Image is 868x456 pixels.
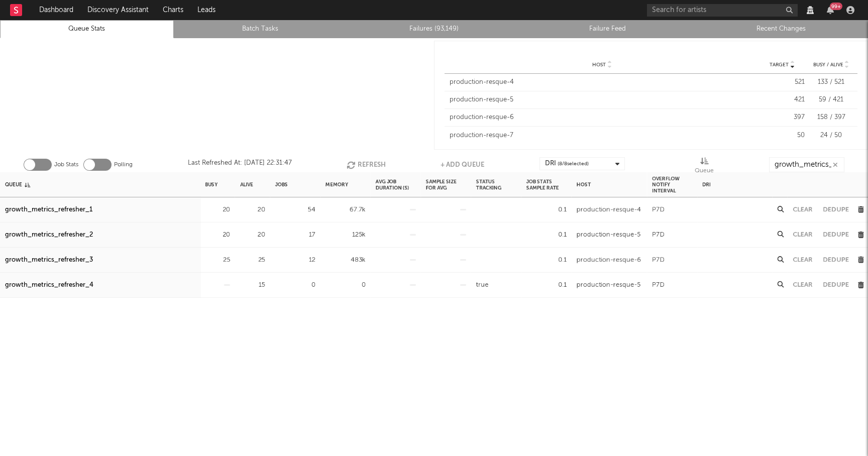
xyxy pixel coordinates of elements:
[577,279,640,291] div: production-resque-5
[759,77,805,87] div: 521
[759,112,805,123] div: 397
[54,159,78,171] label: Job Stats
[577,229,640,241] div: production-resque-5
[179,23,342,35] a: Batch Tasks
[240,204,265,216] div: 20
[793,206,813,213] button: Clear
[5,229,93,241] a: growth_metrics_refresher_2
[652,279,665,291] div: P7D
[823,282,849,288] button: Dedupe
[830,3,842,10] div: 99 +
[770,62,789,68] span: Target
[810,95,852,105] div: 59 / 421
[769,157,844,172] input: Search...
[205,204,230,216] div: 20
[376,174,416,195] div: Avg Job Duration (s)
[275,279,315,291] div: 0
[823,257,849,263] button: Dedupe
[325,204,366,216] div: 67.7k
[526,204,567,216] div: 0.1
[526,23,689,35] a: Failure Feed
[810,77,852,87] div: 133 / 521
[558,158,589,170] span: ( 8 / 8 selected)
[652,254,665,266] div: P7D
[450,112,754,123] div: production-resque-6
[5,174,30,195] div: Queue
[240,254,265,266] div: 25
[347,157,386,172] button: Refresh
[823,206,849,213] button: Dedupe
[759,95,805,105] div: 421
[240,279,265,291] div: 15
[476,279,488,291] div: true
[275,174,288,195] div: Jobs
[702,174,711,195] div: DRI
[577,174,591,195] div: Host
[114,159,133,171] label: Polling
[5,204,92,216] a: growth_metrics_refresher_1
[240,229,265,241] div: 20
[810,131,852,141] div: 24 / 50
[325,254,366,266] div: 483k
[652,204,665,216] div: P7D
[353,23,515,35] a: Failures (93,149)
[450,131,754,141] div: production-resque-7
[325,229,366,241] div: 125k
[647,4,798,17] input: Search for artists
[652,229,665,241] div: P7D
[695,165,714,177] div: Queue
[793,257,813,263] button: Clear
[526,254,567,266] div: 0.1
[441,157,484,172] button: + Add Queue
[205,174,218,195] div: Busy
[275,229,315,241] div: 17
[810,112,852,123] div: 158 / 397
[592,62,606,68] span: Host
[577,254,641,266] div: production-resque-6
[450,77,754,87] div: production-resque-4
[6,23,168,35] a: Queue Stats
[450,95,754,105] div: production-resque-5
[325,279,366,291] div: 0
[526,279,567,291] div: 0.1
[823,232,849,238] button: Dedupe
[5,279,93,291] a: growth_metrics_refresher_4
[426,174,466,195] div: Sample Size For Avg
[700,23,862,35] a: Recent Changes
[188,157,292,172] div: Last Refreshed At: [DATE] 22:31:47
[652,174,692,195] div: Overflow Notify Interval
[577,204,641,216] div: production-resque-4
[275,204,315,216] div: 54
[275,254,315,266] div: 12
[793,282,813,288] button: Clear
[240,174,253,195] div: Alive
[205,229,230,241] div: 20
[759,131,805,141] div: 50
[813,62,843,68] span: Busy / Alive
[695,157,714,176] div: Queue
[5,254,93,266] a: growth_metrics_refresher_3
[545,158,589,170] div: DRI
[526,229,567,241] div: 0.1
[476,174,516,195] div: Status Tracking
[325,174,348,195] div: Memory
[526,174,567,195] div: Job Stats Sample Rate
[827,6,834,14] button: 99+
[793,232,813,238] button: Clear
[205,254,230,266] div: 25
